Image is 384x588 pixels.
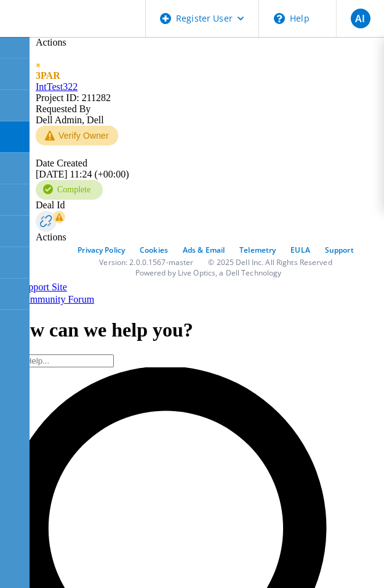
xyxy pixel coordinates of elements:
[183,245,225,255] a: Ads & Email
[18,282,67,292] a: Support Site
[355,14,365,23] span: AI
[36,126,118,145] button: Verify Owner
[78,245,125,255] a: Privacy Policy
[5,354,114,367] input: Find Help...
[36,104,379,115] div: Requested By
[36,200,379,211] div: Deal Id
[36,104,379,126] div: Dell Admin, Dell
[135,267,282,278] li: Powered by Live Optics, a Dell Technology
[36,180,103,200] div: Complete
[36,92,111,103] span: Project ID: 211282
[5,319,379,341] h1: How can we help you?
[290,245,310,255] a: EULA
[36,158,379,169] div: Date Created
[140,245,168,255] a: Cookies
[239,245,276,255] a: Telemetry
[208,257,332,267] li: © 2025 Dell Inc. All Rights Reserved
[36,158,379,180] div: [DATE] 11:24 (+00:00)
[325,245,354,255] a: Support
[99,257,193,267] li: Version: 2.0.0.1567-master
[36,81,78,92] a: IntTest322
[36,232,379,243] div: Actions
[18,294,94,304] a: Community Forum
[36,70,60,81] span: 3PAR
[36,37,379,48] div: Actions
[12,24,145,35] a: Live Optics Dashboard
[274,13,285,24] svg: \n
